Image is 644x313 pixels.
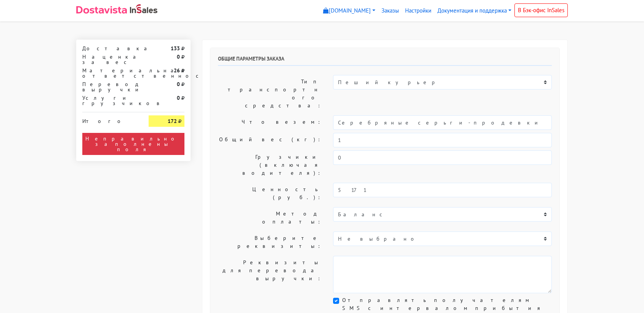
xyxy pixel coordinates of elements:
a: Заказы [378,3,402,18]
strong: 0 [177,81,180,88]
label: Тип транспортного средства: [212,75,327,112]
div: Перевод выручки [77,81,143,92]
label: Ценность (руб.): [212,183,327,204]
strong: 26 [174,67,180,74]
label: Метод оплаты: [212,207,327,228]
div: Неправильно заполнены поля [82,133,184,155]
div: Итого [82,115,137,124]
strong: 0 [177,94,180,101]
strong: 0 [177,53,180,60]
div: Услуги грузчиков [77,95,143,106]
div: Материальная ответственность [77,68,143,78]
div: Доставка [77,46,143,51]
a: В Бэк-офис InSales [514,3,568,17]
label: Реквизиты для перевода выручки: [212,256,327,293]
label: Грузчики (включая водителя): [212,150,327,180]
img: InSales [130,4,157,13]
h6: Общие параметры заказа [218,56,552,66]
a: [DOMAIN_NAME] [320,3,378,18]
strong: 172 [168,118,177,125]
label: Общий вес (кг): [212,133,327,147]
strong: 133 [171,45,180,52]
a: Настройки [402,3,434,18]
img: Dostavista - срочная курьерская служба доставки [76,6,127,14]
label: Что везем: [212,115,327,130]
div: Наценка за вес [77,54,143,65]
a: Документация и поддержка [434,3,514,18]
label: Выберите реквизиты: [212,232,327,253]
